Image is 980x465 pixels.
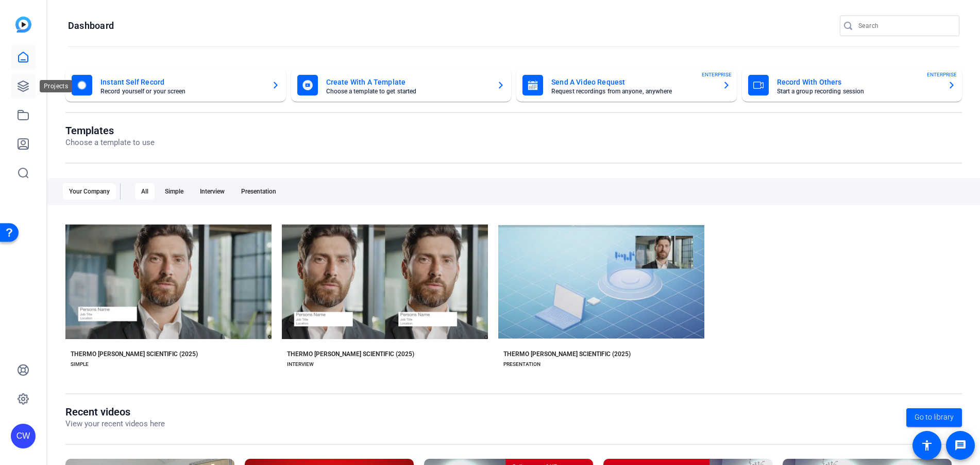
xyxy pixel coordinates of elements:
h1: Dashboard [68,20,114,32]
mat-card-title: Send A Video Request [551,76,714,88]
p: View your recent videos here [65,418,165,430]
div: PRESENTATION [503,360,540,368]
div: INTERVIEW [287,360,314,368]
div: Projects [40,80,72,92]
img: blue-gradient.svg [15,17,31,33]
a: Go to library [906,408,962,427]
div: All [135,183,155,200]
h1: Templates [65,124,155,137]
mat-card-title: Create With A Template [326,76,489,88]
p: Choose a template to use [65,137,155,149]
div: Presentation [235,183,282,200]
div: Simple [159,183,190,200]
button: Create With A TemplateChoose a template to get started [291,69,512,102]
mat-card-subtitle: Record yourself or your screen [100,88,263,94]
button: Send A Video RequestRequest recordings from anyone, anywhereENTERPRISE [516,69,737,102]
mat-icon: accessibility [921,439,933,452]
span: ENTERPRISE [702,71,732,78]
span: ENTERPRISE [927,71,957,78]
h1: Recent videos [65,406,165,418]
mat-card-subtitle: Request recordings from anyone, anywhere [551,88,714,94]
mat-card-title: Record With Others [777,76,940,88]
div: SIMPLE [71,360,89,368]
input: Search [858,20,951,32]
div: CW [11,424,36,448]
div: THERMO [PERSON_NAME] SCIENTIFIC (2025) [71,350,198,358]
div: Your Company [63,183,116,200]
mat-card-title: Instant Self Record [100,76,263,88]
mat-card-subtitle: Start a group recording session [777,88,940,94]
div: THERMO [PERSON_NAME] SCIENTIFIC (2025) [287,350,414,358]
div: THERMO [PERSON_NAME] SCIENTIFIC (2025) [503,350,631,358]
mat-card-subtitle: Choose a template to get started [326,88,489,94]
mat-icon: message [954,439,967,452]
span: Go to library [915,412,954,423]
button: Record With OthersStart a group recording sessionENTERPRISE [742,69,962,102]
button: Instant Self RecordRecord yourself or your screen [65,69,286,102]
div: Interview [194,183,231,200]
